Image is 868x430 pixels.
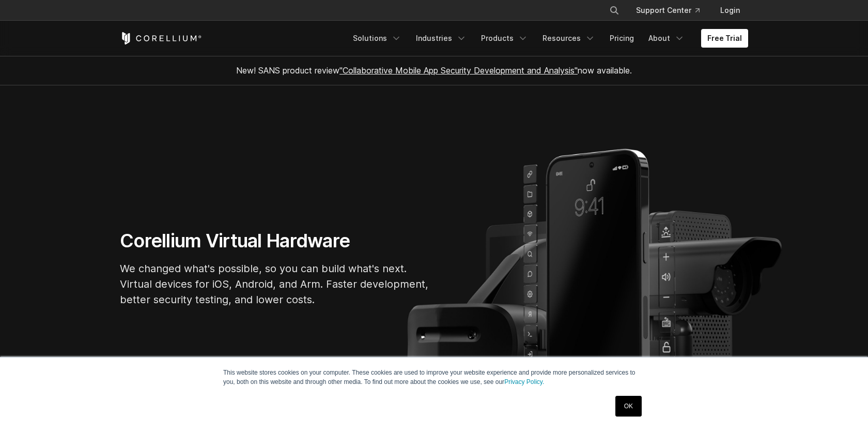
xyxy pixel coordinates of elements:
[597,1,748,20] div: Navigation Menu
[605,1,624,20] button: Search
[603,29,640,48] a: Pricing
[701,29,748,48] a: Free Trial
[642,29,691,48] a: About
[504,378,544,385] a: Privacy Policy.
[712,1,748,20] a: Login
[120,32,202,45] a: Corellium Home
[475,29,534,48] a: Products
[536,29,601,48] a: Resources
[120,229,430,253] h1: Corellium Virtual Hardware
[120,261,430,307] p: We changed what's possible, so you can build what's next. Virtual devices for iOS, Android, and A...
[410,29,473,48] a: Industries
[236,65,632,76] span: New! SANS product review now available.
[615,396,642,417] a: OK
[347,29,748,48] div: Navigation Menu
[223,368,645,387] p: This website stores cookies on your computer. These cookies are used to improve your website expe...
[347,29,408,48] a: Solutions
[339,65,578,76] a: "Collaborative Mobile App Security Development and Analysis"
[628,1,708,20] a: Support Center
